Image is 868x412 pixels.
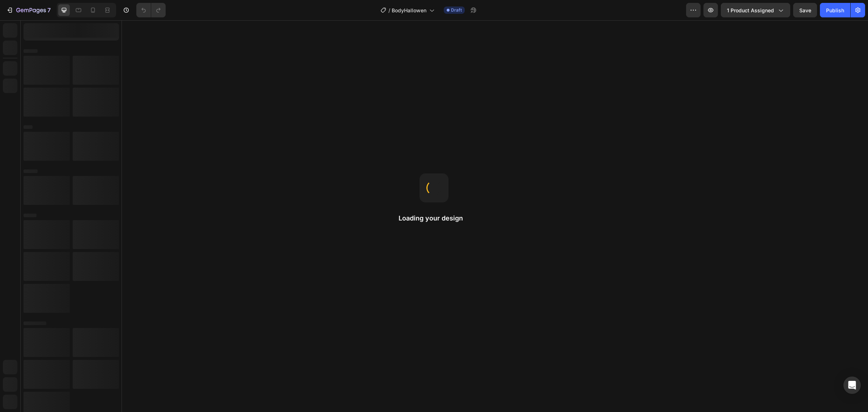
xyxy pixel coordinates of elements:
span: Draft [451,7,462,13]
button: Save [793,3,817,17]
span: Save [799,7,811,13]
button: 1 product assigned [721,3,790,17]
div: Open Intercom Messenger [843,377,861,394]
span: / [388,7,390,14]
p: 7 [47,6,51,14]
div: Undo/Redo [136,3,166,17]
span: BodyHallowen [392,7,426,14]
button: 7 [3,3,54,17]
button: Publish [820,3,850,17]
div: Publish [826,7,844,14]
span: 1 product assigned [727,7,774,14]
h2: Loading your design [399,214,469,223]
